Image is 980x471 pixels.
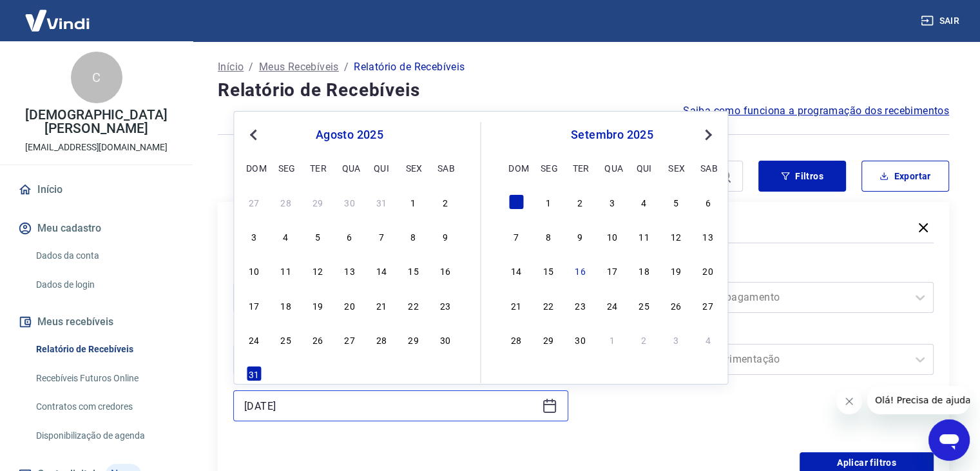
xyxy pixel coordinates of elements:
div: Choose sábado, 30 de agosto de 2025 [437,332,453,347]
div: Choose sábado, 20 de setembro de 2025 [700,263,716,278]
div: Choose sexta-feira, 5 de setembro de 2025 [405,366,421,381]
div: dom [246,160,262,175]
div: Choose segunda-feira, 28 de julho de 2025 [278,194,294,210]
div: Choose quarta-feira, 10 de setembro de 2025 [604,228,620,244]
a: Dados de login [31,272,177,298]
div: Choose segunda-feira, 8 de setembro de 2025 [541,228,556,244]
div: Choose sábado, 27 de setembro de 2025 [700,297,716,313]
div: month 2025-08 [244,192,454,383]
div: Choose terça-feira, 30 de setembro de 2025 [572,332,588,347]
div: Choose sexta-feira, 19 de setembro de 2025 [668,263,684,278]
div: qua [604,160,620,175]
div: ter [310,160,325,175]
h4: Relatório de Recebíveis [218,77,949,103]
p: Relatório de Recebíveis [354,59,465,75]
div: Choose quinta-feira, 4 de setembro de 2025 [637,194,652,210]
a: Recebíveis Futuros Online [31,365,177,392]
div: sex [668,160,684,175]
div: seg [278,160,294,175]
label: Tipo de Movimentação [602,326,932,341]
div: Choose sexta-feira, 12 de setembro de 2025 [668,228,684,244]
span: Olá! Precisa de ajuda? [8,9,108,19]
iframe: Botão para abrir a janela de mensagens [928,419,970,461]
div: Choose sexta-feira, 3 de outubro de 2025 [668,332,684,347]
div: Choose quinta-feira, 25 de setembro de 2025 [637,297,652,313]
div: Choose terça-feira, 19 de agosto de 2025 [310,297,325,313]
div: Choose segunda-feira, 1 de setembro de 2025 [541,194,556,210]
button: Filtros [758,161,846,192]
div: Choose domingo, 24 de agosto de 2025 [246,332,262,347]
div: Choose sábado, 13 de setembro de 2025 [700,228,716,244]
iframe: Fechar mensagem [836,388,862,414]
p: / [249,59,253,75]
p: / [344,59,349,75]
div: Choose domingo, 31 de agosto de 2025 [508,194,524,210]
a: Saiba como funciona a programação dos recebimentos [683,103,949,119]
a: Início [218,59,244,75]
a: Contratos com credores [31,394,177,420]
div: dom [508,160,524,175]
div: Choose segunda-feira, 15 de setembro de 2025 [541,263,556,278]
div: seg [541,160,556,175]
div: Choose quinta-feira, 31 de julho de 2025 [374,194,389,210]
div: Choose sábado, 16 de agosto de 2025 [437,263,453,278]
div: Choose terça-feira, 9 de setembro de 2025 [572,228,588,244]
div: Choose domingo, 14 de setembro de 2025 [508,263,524,278]
div: Choose segunda-feira, 11 de agosto de 2025 [278,263,294,278]
div: Choose sábado, 6 de setembro de 2025 [700,194,716,210]
div: Choose domingo, 10 de agosto de 2025 [246,263,262,278]
iframe: Mensagem da empresa [867,386,970,414]
div: sex [405,160,421,175]
div: Choose quinta-feira, 21 de agosto de 2025 [374,297,389,313]
div: Choose sábado, 6 de setembro de 2025 [437,366,453,381]
div: qui [374,160,389,175]
div: Choose terça-feira, 2 de setembro de 2025 [572,194,588,210]
div: Choose sexta-feira, 8 de agosto de 2025 [405,228,421,244]
div: Choose segunda-feira, 1 de setembro de 2025 [278,366,294,381]
div: Choose quinta-feira, 18 de setembro de 2025 [637,263,652,278]
div: Choose sexta-feira, 15 de agosto de 2025 [405,263,421,278]
div: Choose sexta-feira, 22 de agosto de 2025 [405,297,421,313]
div: Choose quarta-feira, 6 de agosto de 2025 [341,228,357,244]
button: Exportar [861,161,949,192]
button: Sair [918,9,965,33]
a: Relatório de Recebíveis [31,336,177,363]
a: Meus Recebíveis [259,59,339,75]
div: sab [437,160,453,175]
div: Choose quinta-feira, 14 de agosto de 2025 [374,263,389,278]
div: Choose segunda-feira, 29 de setembro de 2025 [541,332,556,347]
a: Dados da conta [31,243,177,269]
div: Choose sexta-feira, 26 de setembro de 2025 [668,297,684,313]
div: Choose domingo, 17 de agosto de 2025 [246,297,262,313]
div: qua [341,160,357,175]
p: [DEMOGRAPHIC_DATA][PERSON_NAME] [10,108,182,135]
div: C [71,52,122,103]
button: Meus recebíveis [15,308,177,336]
div: Choose quarta-feira, 24 de setembro de 2025 [604,297,620,313]
button: Meu cadastro [15,214,177,243]
div: Choose quarta-feira, 20 de agosto de 2025 [341,297,357,313]
div: Choose terça-feira, 16 de setembro de 2025 [572,263,588,278]
div: Choose quinta-feira, 11 de setembro de 2025 [637,228,652,244]
button: Next Month [700,127,716,143]
div: Choose segunda-feira, 25 de agosto de 2025 [278,332,294,347]
div: Choose quinta-feira, 7 de agosto de 2025 [374,228,389,244]
div: Choose domingo, 7 de setembro de 2025 [508,228,524,244]
input: Data final [244,396,537,416]
div: Choose domingo, 21 de setembro de 2025 [508,297,524,313]
div: Choose quarta-feira, 1 de outubro de 2025 [604,332,620,347]
div: Choose sexta-feira, 1 de agosto de 2025 [405,194,421,210]
div: Choose sábado, 9 de agosto de 2025 [437,228,453,244]
div: Choose sábado, 4 de outubro de 2025 [700,332,716,347]
div: Choose sexta-feira, 5 de setembro de 2025 [668,194,684,210]
div: Choose terça-feira, 26 de agosto de 2025 [310,332,325,347]
label: Forma de Pagamento [602,264,932,279]
div: Choose terça-feira, 12 de agosto de 2025 [310,263,325,278]
div: Choose quinta-feira, 4 de setembro de 2025 [374,366,389,381]
div: Choose quarta-feira, 3 de setembro de 2025 [341,366,357,381]
div: Choose terça-feira, 2 de setembro de 2025 [310,366,325,381]
div: Choose sábado, 2 de agosto de 2025 [437,194,453,210]
div: month 2025-09 [507,192,718,348]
